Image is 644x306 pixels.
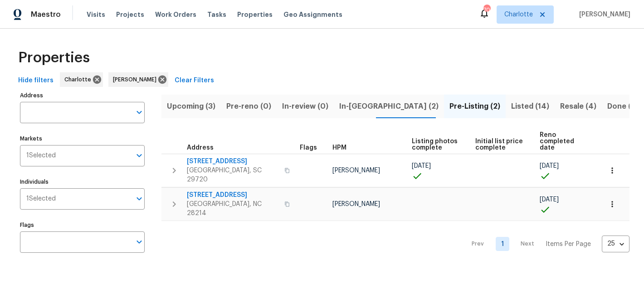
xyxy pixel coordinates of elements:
span: [DATE] [412,163,431,169]
span: [DATE] [540,196,559,203]
span: Clear Filters [175,75,214,86]
span: Properties [18,53,90,62]
button: Open [133,149,146,162]
span: Hide filters [18,75,54,86]
span: Properties [237,10,273,19]
span: Pre-Listing (2) [449,100,500,113]
button: Hide filters [15,72,57,89]
a: Goto page 1 [496,237,509,251]
span: In-review (0) [282,100,328,113]
span: Reno completed date [540,132,587,151]
span: [GEOGRAPHIC_DATA], SC 29720 [187,166,279,184]
span: Charlotte [64,75,95,84]
button: Clear Filters [171,72,218,89]
span: Work Orders [155,10,196,19]
span: [PERSON_NAME] [332,167,380,174]
span: 1 Selected [26,152,56,160]
span: Flags [300,145,317,151]
span: 1 Selected [26,195,56,203]
label: Markets [20,136,145,141]
span: Initial list price complete [475,138,524,151]
span: Resale (4) [560,100,596,113]
button: Open [133,106,146,119]
span: Listing photos complete [412,138,460,151]
span: [PERSON_NAME] [113,75,160,84]
span: [STREET_ADDRESS] [187,191,279,200]
span: [GEOGRAPHIC_DATA], NC 28214 [187,200,279,218]
span: [DATE] [540,163,559,169]
span: Upcoming (3) [167,100,215,113]
span: Maestro [31,10,61,19]
span: Charlotte [504,10,533,19]
div: 70 [483,5,490,15]
button: Open [133,236,146,248]
span: Pre-reno (0) [226,100,271,113]
span: [PERSON_NAME] [576,10,630,19]
span: [PERSON_NAME] [332,201,380,207]
span: Address [187,145,214,151]
span: In-[GEOGRAPHIC_DATA] (2) [339,100,439,113]
span: Visits [87,10,105,19]
span: Projects [116,10,144,19]
span: Listed (14) [511,100,549,113]
p: Items Per Page [546,240,591,249]
label: Individuals [20,179,145,185]
label: Flags [20,222,145,228]
div: 25 [602,232,629,256]
span: Geo Assignments [283,10,342,19]
label: Address [20,93,145,98]
span: HPM [332,145,346,151]
span: Tasks [207,11,226,18]
span: [STREET_ADDRESS] [187,157,279,166]
nav: Pagination Navigation [463,226,629,262]
button: Open [133,192,146,205]
div: Charlotte [60,72,103,87]
div: [PERSON_NAME] [108,72,168,87]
